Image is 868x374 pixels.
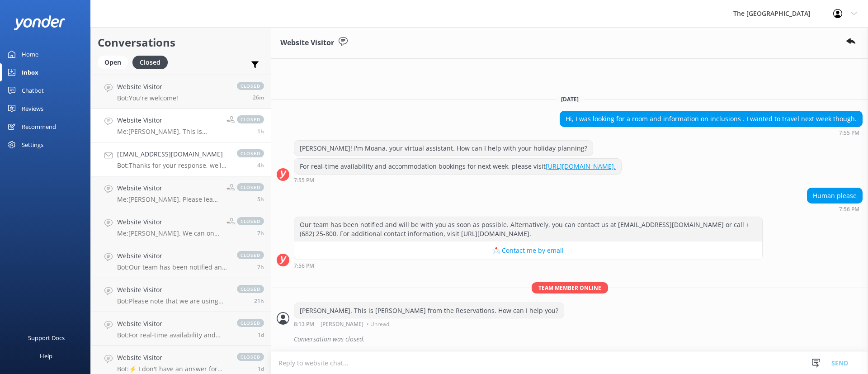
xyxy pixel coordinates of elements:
[117,331,228,339] p: Bot: For real-time availability and prices, please visit [URL][DOMAIN_NAME].
[258,365,264,373] span: Aug 19 2025 03:15pm (UTC -10:00) Pacific/Honolulu
[294,331,863,347] div: Conversation was closed.
[117,319,228,329] h4: Website Visitor
[257,161,264,169] span: Aug 20 2025 05:25pm (UTC -10:00) Pacific/Honolulu
[257,263,264,271] span: Aug 20 2025 02:16pm (UTC -10:00) Pacific/Honolulu
[294,322,314,327] strong: 8:13 PM
[117,285,228,295] h4: Website Visitor
[91,109,271,142] a: Website VisitorMe:[PERSON_NAME]. This is [PERSON_NAME] from the Reservations. How can I help you?...
[22,99,43,118] div: Reviews
[91,176,271,210] a: Website VisitorMe:[PERSON_NAME]. Please leave your email address and I will get back to you.closed5h
[546,162,616,170] a: [URL][DOMAIN_NAME].
[117,161,228,170] p: Bot: Thanks for your response, we'll get back to you as soon as we can during opening hours.
[839,130,859,136] strong: 7:55 PM
[91,75,271,109] a: Website VisitorBot:You're welcome!closed26m
[98,34,264,51] h2: Conversations
[367,322,389,327] span: • Unread
[91,244,271,278] a: Website VisitorBot:Our team has been notified and will be with you as soon as possible. Alternati...
[294,177,622,183] div: Aug 20 2025 07:55pm (UTC -10:00) Pacific/Honolulu
[257,195,264,203] span: Aug 20 2025 04:52pm (UTC -10:00) Pacific/Honolulu
[117,195,220,204] p: Me: [PERSON_NAME]. Please leave your email address and I will get back to you.
[807,206,863,212] div: Aug 20 2025 07:56pm (UTC -10:00) Pacific/Honolulu
[556,95,584,103] span: [DATE]
[117,94,178,102] p: Bot: You're welcome!
[294,303,564,318] div: [PERSON_NAME]. This is [PERSON_NAME] from the Reservations. How can I help you?
[117,365,228,373] p: Bot: ⚡ I don't have an answer for that in my knowledge base. Please try and rephrase your questio...
[294,141,593,156] div: [PERSON_NAME]! I'm Moana, your virtual assistant. How can I help with your holiday planning?
[258,331,264,339] span: Aug 19 2025 06:14pm (UTC -10:00) Pacific/Honolulu
[294,178,314,183] strong: 7:55 PM
[280,37,334,49] h3: Website Visitor
[237,115,264,123] span: closed
[117,297,228,305] p: Bot: Please note that we are using dynamic pricing. This makes our rates change from time to time...
[237,285,264,293] span: closed
[22,118,56,136] div: Recommend
[117,115,220,125] h4: Website Visitor
[132,57,172,67] a: Closed
[117,353,228,363] h4: Website Visitor
[117,263,228,271] p: Bot: Our team has been notified and will be with you as soon as possible. Alternatively, you can ...
[91,312,271,346] a: Website VisitorBot:For real-time availability and prices, please visit [URL][DOMAIN_NAME].closed1d
[294,241,762,260] button: 📩 Contact me by email
[294,262,763,269] div: Aug 20 2025 07:56pm (UTC -10:00) Pacific/Honolulu
[91,210,271,244] a: Website VisitorMe:[PERSON_NAME]. We can only use 1 promo code at a time.closed7h
[237,251,264,259] span: closed
[14,15,66,30] img: yonder-white-logo.png
[253,94,264,101] span: Aug 20 2025 09:36pm (UTC -10:00) Pacific/Honolulu
[117,149,228,159] h4: [EMAIL_ADDRESS][DOMAIN_NAME]
[22,81,44,99] div: Chatbot
[117,128,220,136] p: Me: [PERSON_NAME]. This is [PERSON_NAME] from the Reservations. How can I help you?
[294,321,564,327] div: Aug 20 2025 08:13pm (UTC -10:00) Pacific/Honolulu
[321,322,363,327] span: [PERSON_NAME]
[277,331,863,347] div: 2025-08-21T07:47:34.477
[117,229,220,237] p: Me: [PERSON_NAME]. We can only use 1 promo code at a time.
[22,63,38,81] div: Inbox
[254,297,264,305] span: Aug 20 2025 12:26am (UTC -10:00) Pacific/Honolulu
[132,56,168,69] div: Closed
[98,57,132,67] a: Open
[117,82,178,92] h4: Website Visitor
[22,45,38,63] div: Home
[237,149,264,157] span: closed
[91,142,271,176] a: [EMAIL_ADDRESS][DOMAIN_NAME]Bot:Thanks for your response, we'll get back to you as soon as we can...
[237,353,264,361] span: closed
[98,56,128,69] div: Open
[40,347,52,365] div: Help
[237,319,264,327] span: closed
[91,278,271,312] a: Website VisitorBot:Please note that we are using dynamic pricing. This makes our rates change fro...
[117,217,220,227] h4: Website Visitor
[28,329,65,347] div: Support Docs
[807,188,862,204] div: Human please
[560,111,862,127] div: Hi, I was looking for a room and information on inclusions . I wanted to travel next week though.
[294,263,314,269] strong: 7:56 PM
[22,136,43,154] div: Settings
[257,128,264,135] span: Aug 20 2025 08:13pm (UTC -10:00) Pacific/Honolulu
[532,282,608,294] span: Team member online
[294,217,762,241] div: Our team has been notified and will be with you as soon as possible. Alternatively, you can conta...
[294,159,621,174] div: For real-time availability and accommodation bookings for next week, please visit
[117,251,228,261] h4: Website Visitor
[560,129,863,136] div: Aug 20 2025 07:55pm (UTC -10:00) Pacific/Honolulu
[237,183,264,191] span: closed
[839,207,859,212] strong: 7:56 PM
[237,82,264,90] span: closed
[257,229,264,237] span: Aug 20 2025 02:57pm (UTC -10:00) Pacific/Honolulu
[237,217,264,225] span: closed
[117,183,220,193] h4: Website Visitor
